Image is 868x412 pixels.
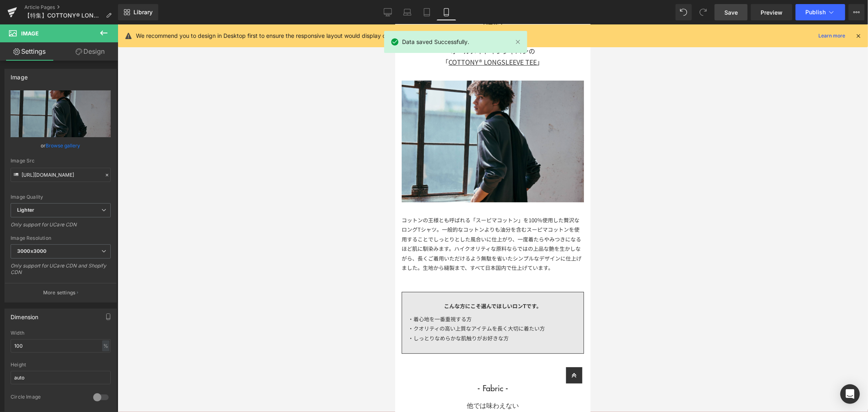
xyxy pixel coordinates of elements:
[102,340,109,351] div: %
[12,375,183,397] h1: 他では味わえない なめらかでしっとりとした肌触り
[21,30,39,37] span: Image
[11,263,111,281] div: Only support for UCare CDN and Shopify CDN
[676,4,692,20] button: Undo
[751,4,792,20] a: Preview
[118,4,158,20] a: New Library
[11,362,111,368] div: Height
[848,4,865,20] button: More
[24,4,118,11] a: Article Pages
[133,9,153,16] span: Library
[142,33,149,42] span: 」
[17,207,34,213] b: Lighter
[11,339,111,353] input: auto
[46,138,81,153] a: Browse gallery
[815,31,848,41] a: Learn more
[11,194,111,200] div: Image Quality
[761,8,783,17] span: Preview
[13,300,150,308] span: ・クオリティの高い上質なアイテムを長く大切に着たい方
[61,42,120,61] a: Design
[805,9,826,15] span: Publish
[11,69,28,81] div: Image
[7,10,189,32] div: 選ぶなら、長く着られる大人の特別な1着を。 オールメイドインジャパンの
[24,12,103,19] span: 【特集】COTTONY® LONGSLEEVE TEEのご紹介
[136,31,508,40] p: We recommend you to design in Desktop first to ensure the responsive layout would display correct...
[49,278,146,285] strong: こんな方にこそ選んでほしいロンTです。
[796,4,845,20] button: Publish
[11,158,111,164] div: Image Src
[417,4,437,20] a: Tablet
[398,4,417,20] a: Laptop
[17,248,46,254] b: 3000x3000
[724,8,738,17] span: Save
[11,394,85,402] div: Circle Image
[11,371,111,384] input: auto
[11,235,111,241] div: Image Resolution
[11,330,111,336] div: Width
[11,309,39,320] div: Dimension
[402,37,469,46] span: Data saved Successfully.
[378,4,398,20] a: Desktop
[13,291,77,298] span: ・着心地を一番重視する方
[12,359,183,368] h1: - Fabric -
[840,384,860,404] div: Open Intercom Messenger
[43,289,76,296] p: More settings
[695,4,711,20] button: Redo
[7,191,189,248] div: コットンの王様とも呼ばれる「スーピマコットン」を100％使用した贅沢なロングTシャツ。一般的なコットンよりも油分を含むスーピマコットンを使用することでしっとりとした風合いに仕上がり、一度着たらや...
[11,221,111,233] div: Only support for UCare CDN
[13,309,182,318] div: ・しっとりなめらかな肌触りがお好きな方
[437,4,456,20] a: Mobile
[47,33,142,42] span: 「
[28,239,158,247] span: 生地から縫製まで、すべて日本国内で仕上げています。
[11,168,111,182] input: Link
[54,33,142,42] a: COTTONY® LONGSLEEVE TEE
[5,283,116,302] button: More settings
[11,141,111,150] div: or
